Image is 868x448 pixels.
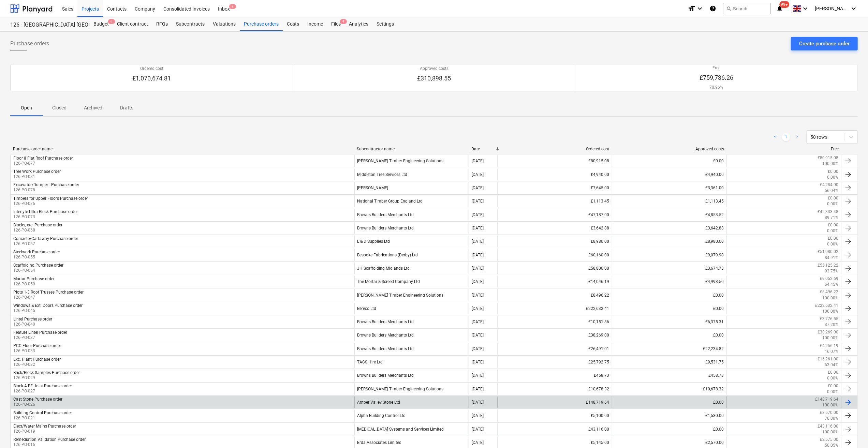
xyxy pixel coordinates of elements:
[827,175,838,180] p: 0.00%
[827,241,838,247] p: 0.00%
[354,263,469,274] div: JH Scaffolding Midlands Ltd.
[354,397,469,408] div: Amber Valley Stone Ltd
[472,306,484,311] div: [DATE]
[472,226,484,230] div: [DATE]
[417,66,451,72] p: Approved costs
[172,17,209,31] a: Subcontracts
[828,236,838,241] p: £0.00
[822,429,838,435] p: 100.00%
[497,263,612,274] div: £58,800.00
[472,172,484,177] div: [DATE]
[827,375,838,381] p: 0.00%
[10,21,81,29] div: 126 - [GEOGRAPHIC_DATA] [GEOGRAPHIC_DATA]
[13,223,62,227] div: Blocks, etc. Purchase order
[472,212,484,217] div: [DATE]
[612,289,726,301] div: £0.00
[825,255,838,261] p: 84.91%
[472,360,484,364] div: [DATE]
[497,236,612,247] div: £8,980.00
[612,276,726,287] div: £4,993.50
[303,17,327,31] a: Income
[113,17,152,31] a: Client contract
[612,182,726,194] div: £3,361.00
[612,343,726,355] div: £22,234.82
[13,281,55,287] p: 126-PO-050
[815,303,838,309] p: £222,632.41
[472,400,484,405] div: [DATE]
[13,330,67,335] div: Feature Lintel Purchase order
[793,133,801,141] a: Next page
[827,228,838,234] p: 0.00%
[612,423,726,435] div: £0.00
[497,423,612,435] div: £43,116.00
[13,437,86,442] div: Remediation Validation Purchase order
[13,388,72,394] p: 126-PO-027
[13,348,61,354] p: 126-PO-033
[354,249,469,260] div: Bespoke Fabrications (Derby) Ltd
[13,362,61,368] p: 126-PO-032
[776,4,783,13] i: notifications
[822,309,838,314] p: 100.00%
[13,375,80,381] p: 126-PO-029
[709,4,716,13] i: Knowledge base
[13,424,76,429] div: Elect/Water Mains Purchase order
[612,397,726,408] div: £0.00
[13,196,88,201] div: Timbers for Upper Floors Purchase order
[472,373,484,378] div: [DATE]
[354,169,469,180] div: Middleton Tree Services Ltd
[13,268,63,273] p: 126-PO-054
[688,4,696,13] i: format_size
[108,19,115,24] span: 6
[372,17,398,31] a: Settings
[822,161,838,167] p: 100.00%
[815,6,849,11] span: [PERSON_NAME]
[850,4,858,13] i: keyboard_arrow_down
[13,397,62,402] div: Cast Stone Purchase order
[825,416,838,421] p: 70.00%
[354,209,469,221] div: Browns Builders Merchants Ltd
[417,74,451,83] p: £310,898.55
[612,195,726,207] div: £1,113.45
[497,169,612,180] div: £4,940.00
[825,215,838,221] p: 89.71%
[700,74,733,82] p: £759,736.26
[119,104,135,111] p: Drafts
[327,17,345,31] div: Files
[354,410,469,421] div: Alpha Building Control Ltd
[497,383,612,395] div: £10,678.32
[820,316,838,322] p: £3,776.55
[497,316,612,328] div: £10,151.86
[340,19,347,24] span: 4
[825,268,838,274] p: 93.75%
[818,209,838,215] p: £42,333.48
[827,201,838,207] p: 0.00%
[18,104,35,111] p: Open
[782,133,790,141] a: Page 1 is your current page
[497,410,612,421] div: £5,100.00
[799,39,850,48] div: Create purchase order
[84,104,102,111] p: Archived
[354,383,469,395] div: [PERSON_NAME] Timber Engineering Solutions
[354,316,469,328] div: Browns Builders Merchants Ltd
[13,357,61,362] div: Exc. Plant Purchase order
[13,161,73,166] p: 126-PO-077
[13,187,79,193] p: 126-PO-078
[354,329,469,341] div: Browns Builders Merchants Ltd
[612,209,726,221] div: £4,853.52
[497,209,612,221] div: £47,187.00
[13,236,78,241] div: Concrete/Cartaway Purchase order
[354,155,469,167] div: [PERSON_NAME] Timber Engineering Solutions
[472,159,484,163] div: [DATE]
[89,17,113,31] div: Budget
[13,295,84,300] p: 126-PO-047
[497,289,612,301] div: £8,496.22
[696,4,704,13] i: keyboard_arrow_down
[497,249,612,260] div: £60,160.00
[825,362,838,368] p: 63.04%
[780,1,790,8] span: 99+
[13,227,62,233] p: 126-PO-068
[51,104,68,111] p: Closed
[354,370,469,381] div: Browns Builders Merchants Ltd
[283,17,303,31] a: Costs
